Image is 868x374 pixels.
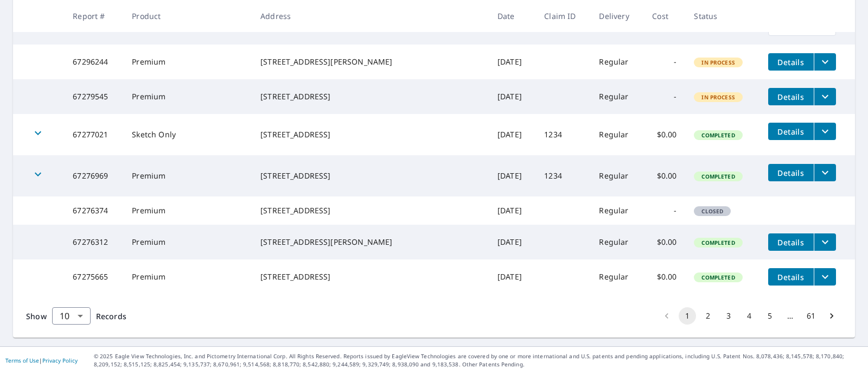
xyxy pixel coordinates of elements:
[823,307,840,325] button: Go to next page
[775,272,807,282] span: Details
[814,164,836,181] button: filesDropdownBtn-67276969
[52,307,91,325] div: Show 10 records
[643,196,685,225] td: -
[699,307,717,325] button: Go to page 2
[5,357,78,364] p: |
[123,155,252,196] td: Premium
[535,155,590,196] td: 1234
[64,114,123,155] td: 67277021
[775,237,807,248] span: Details
[489,225,535,259] td: [DATE]
[695,59,742,66] span: In Process
[679,307,696,325] button: page 1
[123,225,252,259] td: Premium
[643,225,685,259] td: $0.00
[814,123,836,140] button: filesDropdownBtn-67277021
[489,196,535,225] td: [DATE]
[260,205,480,216] div: [STREET_ADDRESS]
[768,53,814,71] button: detailsBtn-67296244
[814,268,836,286] button: filesDropdownBtn-67275665
[260,271,480,282] div: [STREET_ADDRESS]
[64,259,123,294] td: 67275665
[260,170,480,181] div: [STREET_ADDRESS]
[123,114,252,155] td: Sketch Only
[643,259,685,294] td: $0.00
[96,311,126,321] span: Records
[643,45,685,79] td: -
[782,310,799,321] div: …
[695,131,741,139] span: Completed
[643,114,685,155] td: $0.00
[768,233,814,251] button: detailsBtn-67276312
[489,259,535,294] td: [DATE]
[5,357,39,364] a: Terms of Use
[489,45,535,79] td: [DATE]
[656,307,842,325] nav: pagination navigation
[64,155,123,196] td: 67276969
[64,79,123,114] td: 67279545
[26,311,47,321] span: Show
[695,207,730,215] span: Closed
[260,237,480,248] div: [STREET_ADDRESS][PERSON_NAME]
[775,57,807,67] span: Details
[768,268,814,286] button: detailsBtn-67275665
[590,196,643,225] td: Regular
[489,155,535,196] td: [DATE]
[720,307,737,325] button: Go to page 3
[768,88,814,105] button: detailsBtn-67279545
[590,225,643,259] td: Regular
[590,155,643,196] td: Regular
[695,173,741,180] span: Completed
[64,196,123,225] td: 67276374
[643,155,685,196] td: $0.00
[260,129,480,140] div: [STREET_ADDRESS]
[42,357,78,364] a: Privacy Policy
[775,168,807,178] span: Details
[590,259,643,294] td: Regular
[489,114,535,155] td: [DATE]
[802,307,820,325] button: Go to page 61
[814,233,836,251] button: filesDropdownBtn-67276312
[590,79,643,114] td: Regular
[94,352,863,369] p: © 2025 Eagle View Technologies, Inc. and Pictometry International Corp. All Rights Reserved. Repo...
[775,92,807,102] span: Details
[489,79,535,114] td: [DATE]
[123,196,252,225] td: Premium
[695,274,741,281] span: Completed
[64,45,123,79] td: 67296244
[260,91,480,102] div: [STREET_ADDRESS]
[123,45,252,79] td: Premium
[775,126,807,137] span: Details
[643,79,685,114] td: -
[695,93,742,101] span: In Process
[64,225,123,259] td: 67276312
[123,259,252,294] td: Premium
[814,53,836,71] button: filesDropdownBtn-67296244
[768,164,814,181] button: detailsBtn-67276969
[695,239,741,246] span: Completed
[814,88,836,105] button: filesDropdownBtn-67279545
[260,56,480,67] div: [STREET_ADDRESS][PERSON_NAME]
[761,307,778,325] button: Go to page 5
[741,307,758,325] button: Go to page 4
[590,45,643,79] td: Regular
[123,79,252,114] td: Premium
[535,114,590,155] td: 1234
[768,123,814,140] button: detailsBtn-67277021
[590,114,643,155] td: Regular
[52,301,91,331] div: 10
